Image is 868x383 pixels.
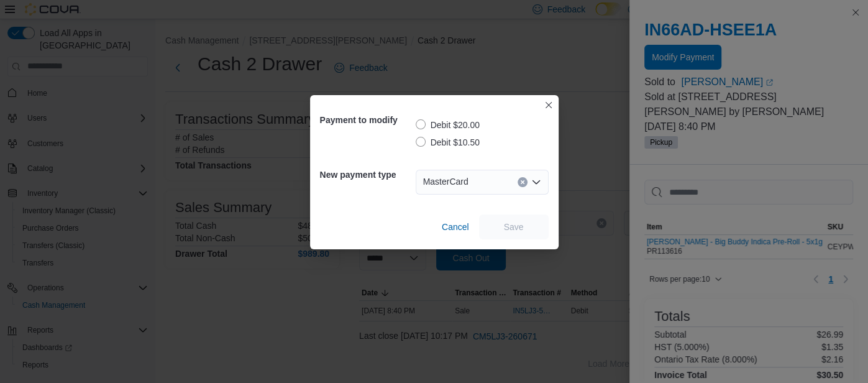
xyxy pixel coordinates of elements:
button: Clear input [518,177,528,187]
h5: New payment type [320,162,413,187]
input: Accessible screen reader label [473,175,475,190]
h5: Payment to modify [320,108,413,132]
span: MasterCard [423,174,468,189]
label: Debit $10.50 [416,135,480,150]
button: Open list of options [531,177,541,187]
button: Closes this modal window [541,98,556,113]
label: Debit $20.00 [416,118,480,132]
button: Cancel [437,215,474,239]
span: Save [504,221,524,233]
button: Save [479,215,549,239]
span: Cancel [442,221,469,233]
